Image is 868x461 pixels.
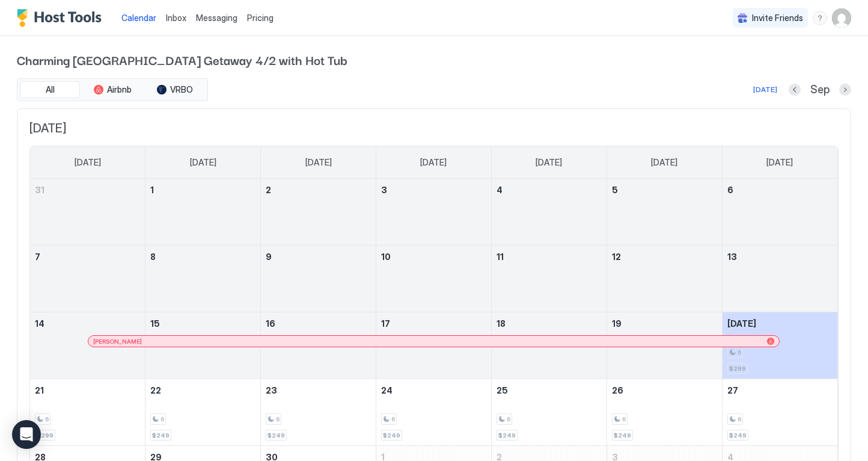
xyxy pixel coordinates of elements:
[536,157,562,168] span: [DATE]
[607,379,722,446] td: September 26, 2025
[607,312,722,379] td: September 19, 2025
[607,246,722,312] td: September 12, 2025
[266,185,271,195] span: 2
[723,312,837,335] a: September 20, 2025
[17,51,851,69] span: Charming [GEOGRAPHIC_DATA] Getaway 4/2 with Hot Tub
[383,432,400,439] span: $249
[178,146,228,179] a: Monday
[491,179,607,246] td: September 4, 2025
[491,246,607,312] td: September 11, 2025
[497,252,504,262] span: 11
[150,185,154,195] span: 1
[261,246,376,312] td: September 9, 2025
[832,8,851,28] div: User profile
[37,432,53,439] span: $299
[93,338,774,345] div: [PERSON_NAME]
[30,179,145,246] td: August 31, 2025
[497,385,508,395] span: 25
[727,185,733,195] span: 6
[30,312,145,335] a: September 14, 2025
[753,84,777,95] div: [DATE]
[293,146,344,179] a: Tuesday
[722,379,837,446] td: September 27, 2025
[723,179,837,201] a: September 6, 2025
[376,379,492,446] td: September 24, 2025
[145,246,260,268] a: September 8, 2025
[145,312,260,335] a: September 15, 2025
[507,415,510,423] span: 6
[607,179,722,246] td: September 5, 2025
[789,84,801,96] button: Previous month
[651,157,677,168] span: [DATE]
[607,179,722,201] a: September 5, 2025
[376,246,491,268] a: September 10, 2025
[35,385,44,395] span: 21
[196,13,237,23] span: Messaging
[639,146,689,179] a: Friday
[766,157,793,168] span: [DATE]
[261,312,376,379] td: September 16, 2025
[492,246,607,268] a: September 11, 2025
[145,379,260,401] a: September 22, 2025
[17,78,208,101] div: tab-group
[30,312,145,379] td: September 14, 2025
[247,13,274,23] span: Pricing
[17,9,107,27] a: Host Tools Logo
[752,13,803,23] span: Invite Friends
[381,252,391,262] span: 10
[30,379,145,401] a: September 21, 2025
[492,312,607,335] a: September 18, 2025
[376,312,491,335] a: September 17, 2025
[261,379,376,401] a: September 23, 2025
[29,121,839,136] span: [DATE]
[30,246,145,312] td: September 7, 2025
[30,179,145,201] a: August 31, 2025
[612,252,621,262] span: 12
[607,312,722,335] a: September 19, 2025
[166,11,186,24] a: Inbox
[150,385,161,395] span: 22
[261,179,376,201] a: September 2, 2025
[121,11,156,24] a: Calendar
[82,81,142,98] button: Airbnb
[150,252,156,262] span: 8
[727,385,738,395] span: 27
[727,252,737,262] span: 13
[276,415,280,423] span: 6
[261,379,376,446] td: September 23, 2025
[738,348,741,356] span: 6
[376,379,491,401] a: September 24, 2025
[420,157,447,168] span: [DATE]
[722,179,837,246] td: September 6, 2025
[839,84,851,96] button: Next month
[723,246,837,268] a: September 13, 2025
[266,385,277,395] span: 23
[497,185,503,195] span: 4
[12,420,41,449] div: Open Intercom Messenger
[30,379,145,446] td: September 21, 2025
[376,179,491,201] a: September 3, 2025
[20,81,80,98] button: All
[145,81,205,98] button: VRBO
[723,379,837,401] a: September 27, 2025
[391,415,395,423] span: 6
[751,82,779,97] button: [DATE]
[497,318,506,329] span: 18
[267,432,285,439] span: $249
[145,179,261,246] td: September 1, 2025
[810,83,830,97] span: Sep
[381,318,390,329] span: 17
[45,415,49,423] span: 6
[754,146,805,179] a: Saturday
[614,432,631,439] span: $249
[166,13,186,23] span: Inbox
[261,246,376,268] a: September 9, 2025
[491,312,607,379] td: September 18, 2025
[612,185,618,195] span: 5
[722,246,837,312] td: September 13, 2025
[381,185,387,195] span: 3
[607,379,722,401] a: September 26, 2025
[727,318,756,329] span: [DATE]
[376,246,492,312] td: September 10, 2025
